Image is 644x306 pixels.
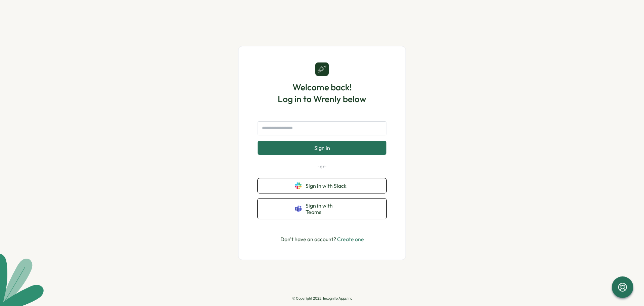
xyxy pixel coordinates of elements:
[306,203,349,215] span: Sign in with Teams
[314,145,330,151] span: Sign in
[278,81,366,105] h1: Welcome back! Log in to Wrenly below
[258,199,386,219] button: Sign in with Teams
[258,163,386,170] p: -or-
[306,183,349,189] span: Sign in with Slack
[292,296,352,301] p: © Copyright 2025, Incognito Apps Inc
[258,178,386,193] button: Sign in with Slack
[280,235,364,244] p: Don't have an account?
[337,236,364,243] a: Create one
[258,141,386,155] button: Sign in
